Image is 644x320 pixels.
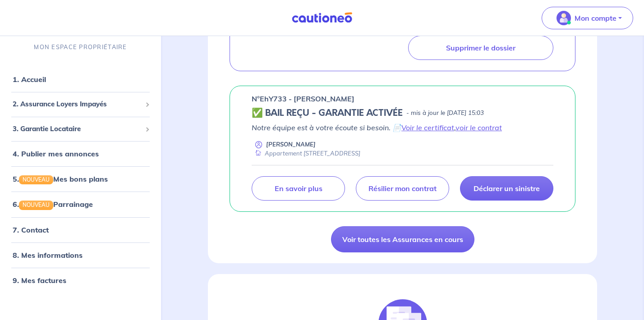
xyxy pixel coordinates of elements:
div: 9. Mes factures [4,271,157,289]
a: Résilier mon contrat [356,176,449,201]
a: Supprimer le dossier [408,36,554,60]
p: Mon compte [575,13,616,23]
a: Voir le certificat [401,123,454,132]
a: En savoir plus [252,176,345,201]
div: 6.NOUVEAUParrainage [4,195,157,213]
a: 7. Contact [13,225,49,234]
div: 3. Garantie Locataire [4,120,157,138]
button: illu_account_valid_menu.svgMon compte [542,7,633,29]
a: 9. Mes factures [13,276,66,285]
h5: ✅ BAIL REÇU - GARANTIE ACTIVÉE [252,108,403,119]
a: 1. Accueil [13,75,46,84]
p: En savoir plus [275,184,322,193]
div: 7. Contact [4,221,157,239]
p: Notre équipe est à votre écoute si besoin. 📄 , [252,122,553,133]
p: - mis à jour le [DATE] 15:03 [406,109,484,118]
div: 4. Publier mes annonces [4,145,157,163]
img: illu_account_valid_menu.svg [557,11,571,25]
p: Supprimer le dossier [446,43,515,52]
div: state: CONTRACT-VALIDATED, Context: NEW,MAYBE-CERTIFICATE,ALONE,LESSOR-DOCUMENTS [252,108,553,119]
a: 6.NOUVEAUParrainage [13,200,93,209]
div: 5.NOUVEAUMes bons plans [4,170,157,188]
div: 2. Assurance Loyers Impayés [4,96,157,113]
span: 3. Garantie Locataire [13,124,142,134]
a: 8. Mes informations [13,251,83,260]
img: Cautioneo [288,12,356,23]
a: 4. Publier mes annonces [13,149,99,158]
p: [PERSON_NAME] [266,140,316,149]
a: voir le contrat [455,123,502,132]
a: Voir toutes les Assurances en cours [331,226,474,252]
div: 1. Accueil [4,70,157,88]
div: 8. Mes informations [4,246,157,264]
div: Appartement [STREET_ADDRESS] [252,149,360,158]
a: 5.NOUVEAUMes bons plans [13,174,108,183]
p: Déclarer un sinistre [474,184,540,193]
p: MON ESPACE PROPRIÉTAIRE [34,43,127,51]
p: Résilier mon contrat [368,184,437,193]
p: n°EhY733 - [PERSON_NAME] [252,93,354,104]
a: Déclarer un sinistre [460,176,553,201]
span: 2. Assurance Loyers Impayés [13,99,142,110]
